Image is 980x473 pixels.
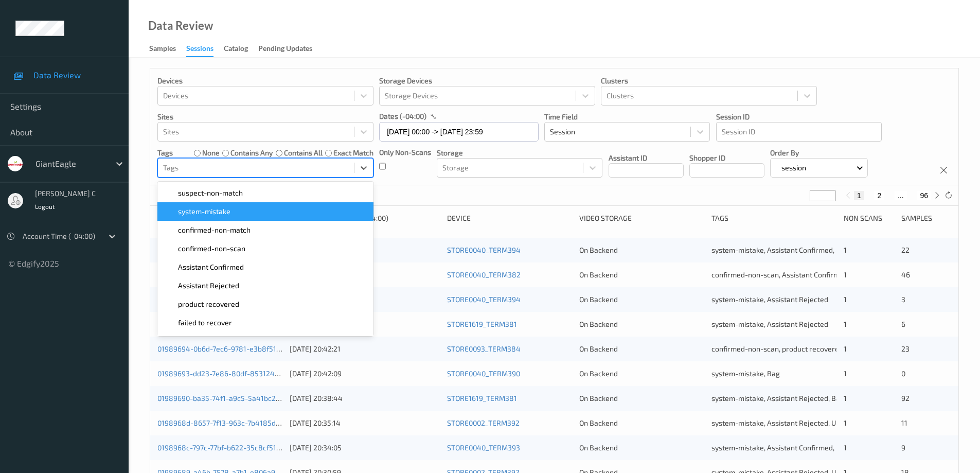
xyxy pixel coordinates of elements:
[770,148,868,158] p: Order By
[447,213,572,223] div: Device
[379,147,431,157] p: Only Non-Scans
[579,369,704,379] div: On Backend
[149,42,186,56] a: Samples
[711,344,907,353] span: confirmed-non-scan, product recovered, recovered product
[157,112,373,122] p: Sites
[901,443,905,452] span: 9
[844,344,847,353] span: 1
[854,191,864,200] button: 1
[178,318,232,328] span: failed to recover
[711,246,849,254] span: system-mistake, Assistant Confirmed, Bag
[844,270,847,279] span: 1
[844,443,847,452] span: 1
[447,443,520,452] a: STORE0040_TERM393
[447,394,517,402] a: STORE1619_TERM381
[178,188,243,198] span: suspect-non-match
[258,42,323,56] a: Pending Updates
[157,369,299,378] a: 01989693-dd23-7e86-80df-853124424221
[333,148,373,158] label: exact match
[579,443,704,453] div: On Backend
[895,191,907,200] button: ...
[901,246,910,254] span: 22
[544,112,710,122] p: Time Field
[711,418,883,427] span: system-mistake, Assistant Rejected, Unusual activity
[186,42,224,57] a: Sessions
[901,394,910,402] span: 92
[579,393,704,404] div: On Backend
[917,191,931,200] button: 96
[290,369,440,379] div: [DATE] 20:42:09
[874,191,884,200] button: 2
[202,148,220,158] label: none
[844,213,894,223] div: Non Scans
[157,344,294,353] a: 01989694-0b6d-7ec6-9781-e3b8f51eff4b
[148,21,213,31] div: Data Review
[224,43,248,56] div: Catalog
[711,369,780,378] span: system-mistake, Bag
[601,76,817,86] p: Clusters
[711,320,828,328] span: system-mistake, Assistant Rejected
[379,111,426,121] p: dates (-04:00)
[447,270,521,279] a: STORE0040_TERM382
[844,418,847,427] span: 1
[844,320,847,328] span: 1
[157,394,294,402] a: 01989690-ba35-74f1-a9c5-5a41bc29891f
[711,213,836,223] div: Tags
[579,418,704,428] div: On Backend
[579,213,704,223] div: Video Storage
[901,418,907,427] span: 11
[157,76,373,86] p: Devices
[579,245,704,255] div: On Backend
[844,295,847,304] span: 1
[711,394,844,402] span: system-mistake, Assistant Rejected, Bag
[178,281,239,291] span: Assistant Rejected
[901,369,905,378] span: 0
[711,443,887,452] span: system-mistake, Assistant Confirmed, Unusual activity
[609,153,684,163] p: Assistant ID
[844,369,847,378] span: 1
[157,443,290,452] a: 0198968c-797c-77bf-b622-35c8cf51e8ff
[186,43,213,57] div: Sessions
[224,42,258,56] a: Catalog
[844,246,847,254] span: 1
[149,43,176,56] div: Samples
[230,148,273,158] label: contains any
[447,295,521,304] a: STORE0040_TERM394
[689,153,764,163] p: Shopper ID
[447,418,520,427] a: STORE0002_TERM392
[778,163,810,173] p: session
[447,369,520,378] a: STORE0040_TERM390
[178,243,245,254] span: confirmed-non-scan
[579,319,704,329] div: On Backend
[579,294,704,305] div: On Backend
[437,148,602,158] p: Storage
[284,148,323,158] label: contains all
[711,270,976,279] span: confirmed-non-scan, Assistant Confirmed, product recovered, recovered product
[844,394,847,402] span: 1
[447,344,521,353] a: STORE0093_TERM384
[579,344,704,354] div: On Backend
[447,320,517,328] a: STORE1619_TERM381
[379,76,595,86] p: Storage Devices
[901,320,905,328] span: 6
[178,262,244,272] span: Assistant Confirmed
[157,148,173,158] p: Tags
[716,112,882,122] p: Session ID
[901,295,905,304] span: 3
[901,213,951,223] div: Samples
[290,344,440,354] div: [DATE] 20:42:21
[447,246,521,254] a: STORE0040_TERM394
[290,393,440,404] div: [DATE] 20:38:44
[157,418,293,427] a: 0198968d-8657-7f13-963c-7b4185dcdff4
[901,344,910,353] span: 23
[178,299,239,309] span: product recovered
[290,443,440,453] div: [DATE] 20:34:05
[258,43,312,56] div: Pending Updates
[290,418,440,428] div: [DATE] 20:35:14
[579,270,704,280] div: On Backend
[711,295,828,304] span: system-mistake, Assistant Rejected
[178,225,251,235] span: confirmed-non-match
[178,206,230,217] span: system-mistake
[901,270,910,279] span: 46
